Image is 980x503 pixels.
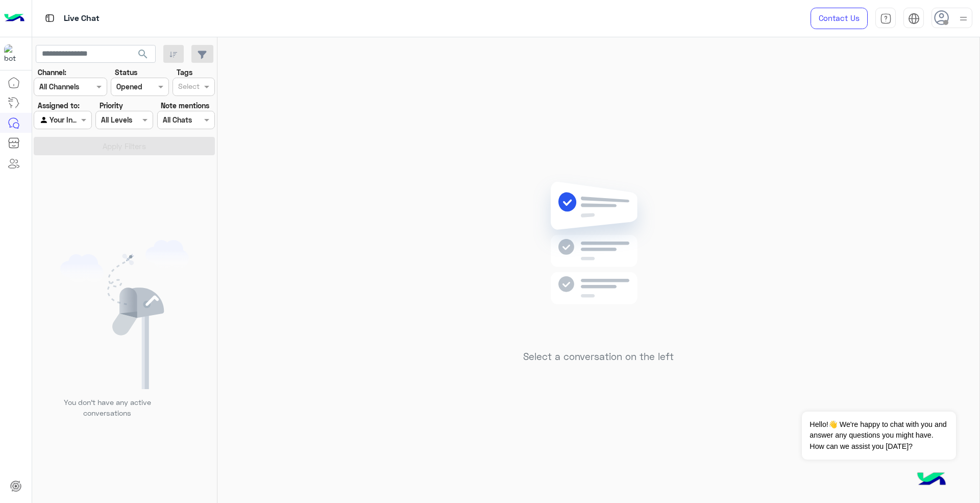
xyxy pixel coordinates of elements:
p: You don’t have any active conversations [56,397,159,419]
button: Apply Filters [34,137,215,155]
span: Hello!👋 We're happy to chat with you and answer any questions you might have. How can we assist y... [802,412,955,460]
a: Contact Us [811,8,868,29]
label: Priority [100,100,123,111]
img: no messages [525,174,672,343]
div: Select [177,81,200,94]
label: Note mentions [161,100,209,111]
img: Logo [4,8,24,29]
span: search [137,48,149,60]
img: hulul-logo.png [914,462,949,498]
p: Live Chat [64,12,100,26]
label: Assigned to: [38,100,80,111]
label: Channel: [38,67,66,78]
a: tab [875,8,896,29]
button: search [131,45,156,67]
img: empty users [60,240,189,389]
img: tab [43,12,56,25]
img: tab [908,13,920,25]
label: Status [115,67,137,78]
label: Tags [177,67,192,78]
h5: Select a conversation on the left [523,351,674,363]
img: tab [880,13,892,25]
img: 713415422032625 [4,44,22,63]
img: profile [957,12,970,25]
